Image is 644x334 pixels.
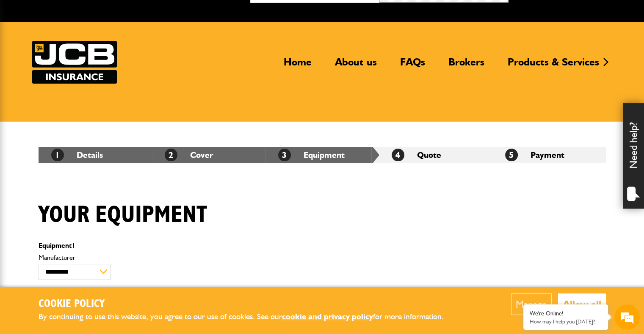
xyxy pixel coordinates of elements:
a: Home [277,56,318,75]
div: Need help? [623,103,644,209]
p: How may I help you today? [530,318,602,325]
button: Allow all [558,293,606,315]
span: 1 [72,242,75,250]
a: Products & Services [501,56,605,75]
div: We're Online! [530,310,602,317]
a: 2Cover [165,150,213,160]
span: 2 [165,149,177,161]
img: JCB Insurance Services logo [32,41,117,84]
p: Equipment [39,242,412,249]
a: Brokers [442,56,491,75]
a: FAQs [394,56,431,75]
span: 4 [392,149,404,161]
a: cookie and privacy policy [282,312,373,321]
button: Manage [511,293,552,315]
label: Manufacturer [39,254,412,261]
h2: Cookie Policy [39,298,458,311]
a: 1Details [51,150,103,160]
a: JCB Insurance Services [32,41,117,84]
span: 5 [505,149,518,161]
li: Payment [492,147,606,163]
li: Equipment [265,147,379,163]
span: 1 [51,149,64,161]
li: Quote [379,147,492,163]
h1: Your equipment [39,201,207,229]
span: 3 [278,149,291,161]
p: By continuing to use this website, you agree to our use of cookies. See our for more information. [39,310,458,323]
a: About us [329,56,383,75]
